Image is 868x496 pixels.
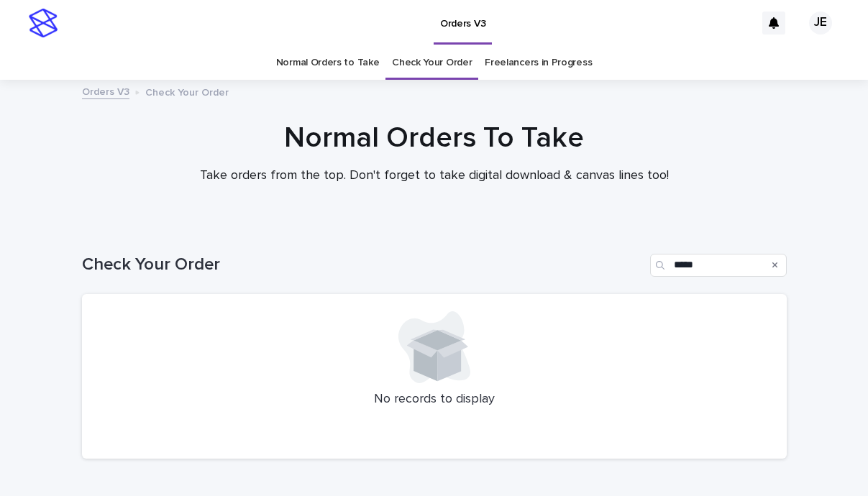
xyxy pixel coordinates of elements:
a: Normal Orders to Take [276,46,380,80]
h1: Normal Orders To Take [82,121,787,155]
a: Check Your Order [392,46,472,80]
a: Freelancers in Progress [485,46,592,80]
div: JE [809,12,832,35]
input: Search [650,254,787,277]
p: No records to display [99,392,769,408]
a: Orders V3 [82,83,129,99]
p: Check Your Order [145,83,229,99]
p: Take orders from the top. Don't forget to take digital download & canvas lines too! [147,168,722,184]
h1: Check Your Order [82,254,644,275]
img: stacker-logo-s-only.png [29,9,58,37]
